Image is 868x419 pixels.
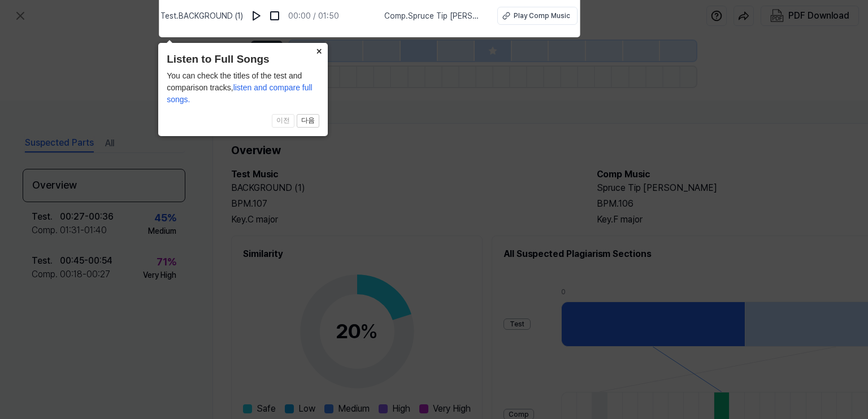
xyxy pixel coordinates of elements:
[288,10,339,22] div: 00:00 / 01:50
[514,11,570,21] div: Play Comp Music
[310,43,328,59] button: Close
[167,83,313,104] span: listen and compare full songs.
[167,70,319,106] div: You can check the titles of the test and comparison tracks,
[384,10,484,22] span: Comp . Spruce Tip [PERSON_NAME]
[160,10,243,22] span: Test . BACKGROUND (1)
[167,51,319,68] header: Listen to Full Songs
[297,114,319,128] button: 다음
[497,7,578,25] button: Play Comp Music
[251,10,262,21] img: play
[269,10,280,21] img: stop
